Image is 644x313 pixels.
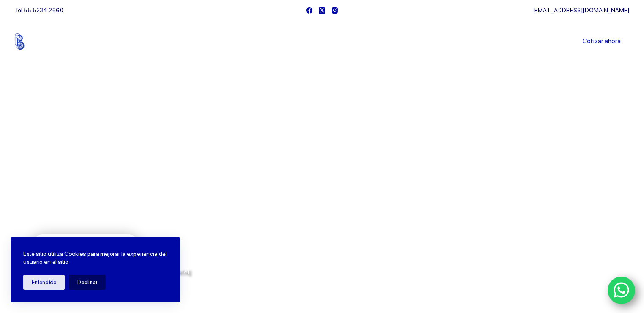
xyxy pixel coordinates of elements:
a: Facebook [306,7,312,14]
a: 55 5234 2660 [24,7,64,14]
span: Tel. [15,7,64,14]
a: X (Twitter) [319,7,325,14]
span: Somos los doctores de la industria [32,144,311,203]
span: Rodamientos y refacciones industriales [32,212,199,222]
button: Declinar [69,275,106,290]
a: [EMAIL_ADDRESS][DOMAIN_NAME] [532,7,629,14]
a: Cotiza con nosotros [32,234,139,258]
button: Entendido [23,275,65,290]
nav: Menu Principal [222,20,422,63]
a: WhatsApp [608,277,636,305]
span: Bienvenido a Balerytodo® [32,126,141,137]
p: Este sitio utiliza Cookies para mejorar la experiencia del usuario en el sitio. [23,250,167,266]
a: Instagram [332,7,338,14]
a: Cotizar ahora [574,33,629,50]
img: Balerytodo [15,33,68,50]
